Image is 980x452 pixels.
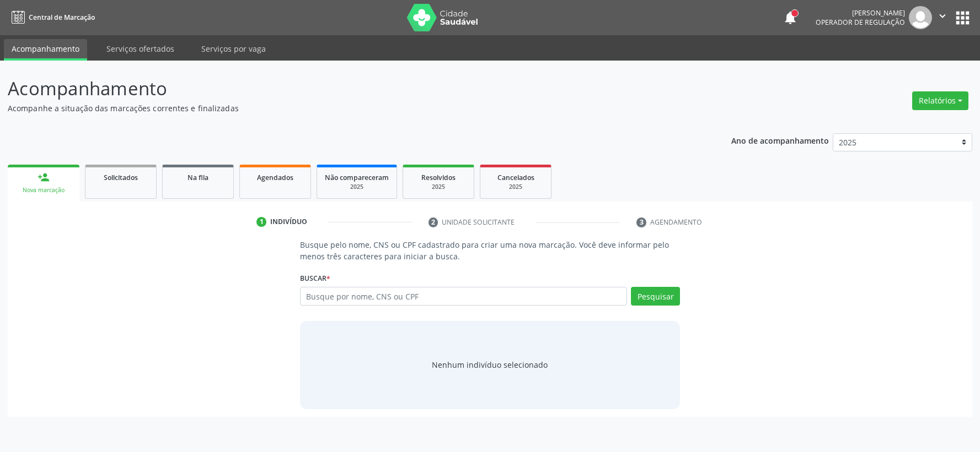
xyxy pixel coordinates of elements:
label: Buscar [300,270,330,287]
div: 2025 [488,183,543,191]
div: 2025 [325,183,389,191]
span: Não compareceram [325,173,389,182]
button:  [932,6,953,29]
div: [PERSON_NAME] [816,8,905,18]
span: Solicitados [104,173,138,182]
div: 2025 [411,183,466,191]
input: Busque por nome, CNS ou CPF [300,287,627,306]
a: Serviços ofertados [99,39,182,58]
button: apps [953,8,972,28]
img: img [909,6,932,29]
button: Relatórios [912,91,968,110]
span: Na fila [188,173,208,182]
span: Agendados [257,173,293,182]
div: Nova marcação [15,186,72,194]
div: Indivíduo [270,217,307,227]
span: Central de Marcação [29,13,95,22]
a: Central de Marcação [8,8,95,26]
span: Resolvidos [421,173,456,182]
p: Busque pelo nome, CNS ou CPF cadastrado para criar uma nova marcação. Você deve informar pelo men... [300,239,680,262]
a: Serviços por vaga [194,39,274,58]
div: Nenhum indivíduo selecionado [432,359,548,371]
button: notifications [783,10,798,25]
div: 1 [256,217,266,227]
div: person_add [38,171,50,183]
button: Pesquisar [631,287,680,306]
span: Cancelados [497,173,534,182]
p: Ano de acompanhamento [731,133,829,147]
i:  [936,10,949,22]
p: Acompanhamento [8,75,683,102]
a: Acompanhamento [4,39,87,61]
span: Operador de regulação [816,18,905,27]
p: Acompanhe a situação das marcações correntes e finalizadas [8,102,683,114]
